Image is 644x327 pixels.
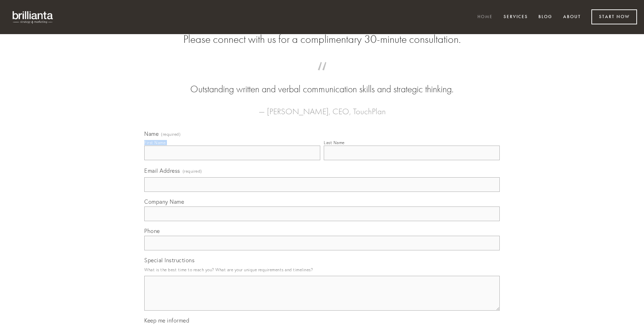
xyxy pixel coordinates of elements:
[144,317,189,324] span: Keep me informed
[144,227,160,234] span: Phone
[499,11,532,23] a: Services
[144,265,500,274] p: What is the best time to reach you? What are your unique requirements and timelines?
[155,96,489,118] figcaption: — [PERSON_NAME], CEO, TouchPlan
[559,11,585,23] a: About
[144,257,194,264] span: Special Instructions
[183,166,202,176] span: (required)
[144,167,180,174] span: Email Address
[534,11,557,23] a: Blog
[155,69,489,83] span: “
[144,140,166,145] div: First Name
[144,33,500,46] h2: Please connect with us for a complimentary 30-minute consultation.
[591,9,637,24] a: Start Now
[144,198,184,205] span: Company Name
[144,130,159,137] span: Name
[324,140,345,145] div: Last Name
[161,132,181,137] span: (required)
[7,7,59,27] img: brillianta - research, strategy, marketing
[473,11,497,23] a: Home
[155,69,489,96] blockquote: Outstanding written and verbal communication skills and strategic thinking.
